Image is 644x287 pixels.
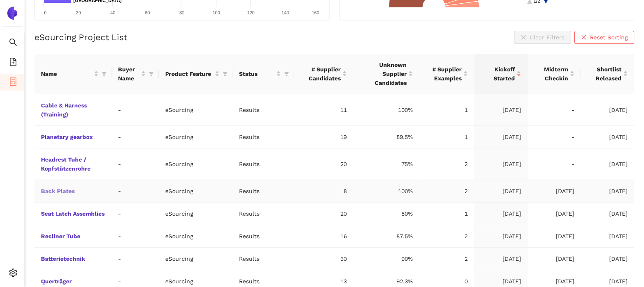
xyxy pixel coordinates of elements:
[223,71,228,76] span: filter
[528,54,581,94] th: this column's title is Midterm Checkin,this column is sortable
[232,248,294,270] td: Results
[528,148,581,180] td: -
[112,126,159,148] td: -
[312,10,319,15] text: 160
[282,68,291,80] span: filter
[112,225,159,248] td: -
[528,180,581,203] td: [DATE]
[474,225,528,248] td: [DATE]
[353,248,419,270] td: 90%
[353,203,419,225] td: 80%
[419,126,474,148] td: 1
[587,65,621,83] span: Shortlist Released
[112,203,159,225] td: -
[159,203,232,225] td: eSourcing
[112,148,159,180] td: -
[528,248,581,270] td: [DATE]
[232,180,294,203] td: Results
[159,180,232,203] td: eSourcing
[6,7,19,20] img: Logo
[232,148,294,180] td: Results
[581,54,634,94] th: this column's title is Shortlist Released,this column is sortable
[353,54,419,94] th: this column's title is Unknown Supplier Candidates,this column is sortable
[179,10,184,15] text: 80
[353,225,419,248] td: 87.5%
[419,54,474,94] th: this column's title is # Supplier Examples,this column is sortable
[294,203,353,225] td: 20
[112,94,159,126] td: -
[353,94,419,126] td: 100%
[100,68,108,80] span: filter
[34,31,127,43] h2: eSourcing Project List
[294,54,353,94] th: this column's title is # Supplier Candidates,this column is sortable
[149,71,154,76] span: filter
[474,248,528,270] td: [DATE]
[294,225,353,248] td: 16
[514,31,571,44] button: closeClear Filters
[581,180,634,203] td: [DATE]
[9,266,17,282] span: setting
[34,54,112,94] th: this column's title is Name,this column is sortable
[76,10,81,15] text: 20
[112,248,159,270] td: -
[528,225,581,248] td: [DATE]
[232,225,294,248] td: Results
[360,60,407,87] span: Unknown Supplier Candidates
[426,65,462,83] span: # Supplier Examples
[474,94,528,126] td: [DATE]
[481,65,515,83] span: Kickoff Started
[165,69,213,78] span: Product Feature
[419,180,474,203] td: 2
[110,10,115,15] text: 40
[419,203,474,225] td: 1
[9,55,17,71] span: file-add
[232,126,294,148] td: Results
[581,34,587,41] span: close
[474,180,528,203] td: [DATE]
[574,31,634,44] button: closeReset Sorting
[284,71,289,76] span: filter
[282,10,289,15] text: 140
[581,203,634,225] td: [DATE]
[159,148,232,180] td: eSourcing
[353,148,419,180] td: 75%
[159,54,232,94] th: this column's title is Product Feature,this column is sortable
[474,126,528,148] td: [DATE]
[528,203,581,225] td: [DATE]
[528,126,581,148] td: -
[232,94,294,126] td: Results
[221,68,229,80] span: filter
[528,94,581,126] td: -
[102,71,107,76] span: filter
[159,225,232,248] td: eSourcing
[590,33,628,42] span: Reset Sorting
[581,148,634,180] td: [DATE]
[145,10,150,15] text: 60
[41,69,92,78] span: Name
[9,35,17,52] span: search
[112,180,159,203] td: -
[300,65,341,83] span: # Supplier Candidates
[419,248,474,270] td: 2
[118,65,140,83] span: Buyer Name
[419,225,474,248] td: 2
[294,94,353,126] td: 11
[581,225,634,248] td: [DATE]
[159,94,232,126] td: eSourcing
[474,203,528,225] td: [DATE]
[294,248,353,270] td: 30
[147,63,155,84] span: filter
[353,126,419,148] td: 89.5%
[353,180,419,203] td: 100%
[474,148,528,180] td: [DATE]
[212,10,220,15] text: 100
[112,54,159,94] th: this column's title is Buyer Name,this column is sortable
[9,75,17,91] span: container
[232,203,294,225] td: Results
[159,248,232,270] td: eSourcing
[44,10,46,15] text: 0
[294,148,353,180] td: 20
[232,54,294,94] th: this column's title is Status,this column is sortable
[294,126,353,148] td: 19
[581,126,634,148] td: [DATE]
